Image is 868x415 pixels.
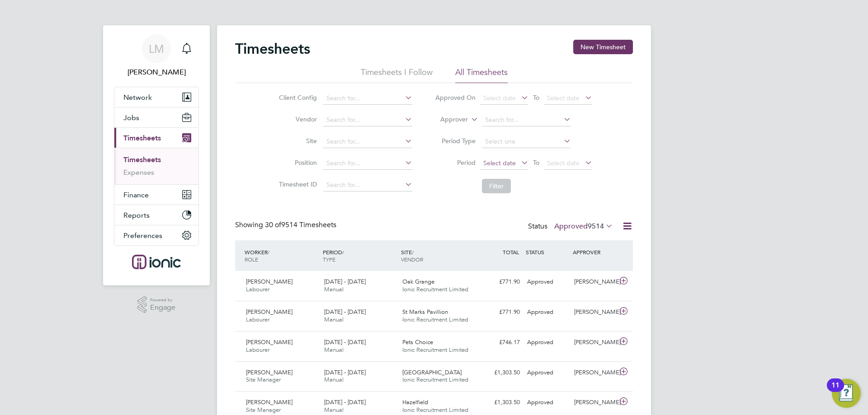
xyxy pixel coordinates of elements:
[276,180,317,188] label: Timesheet ID
[482,114,571,126] input: Search for...
[246,368,292,376] span: [PERSON_NAME]
[246,406,281,414] span: Site Manager
[455,67,508,83] li: All Timesheets
[324,346,344,354] span: Manual
[114,128,198,148] button: Timesheets
[435,159,476,167] label: Period
[321,244,399,267] div: PERIOD
[323,92,412,105] input: Search for...
[832,379,861,408] button: Open Resource Center, 11 new notifications
[323,157,412,170] input: Search for...
[246,285,269,293] span: Labourer
[324,368,366,376] span: [DATE] - [DATE]
[482,135,571,148] input: Select one
[361,67,433,83] li: Timesheets I Follow
[149,43,164,55] span: LM
[402,285,468,293] span: Ionic Recruitment Limited
[103,25,210,285] nav: Main navigation
[402,338,433,346] span: Pets Choice
[114,255,199,269] a: Go to home page
[323,114,412,126] input: Search for...
[571,365,618,380] div: [PERSON_NAME]
[476,275,524,289] div: £771.90
[114,148,198,184] div: Timesheets
[573,40,633,54] button: New Timesheet
[323,256,335,263] span: TYPE
[482,179,511,193] button: Filter
[483,159,516,167] span: Select date
[123,155,161,164] a: Timesheets
[435,93,476,102] label: Approved On
[123,231,162,240] span: Preferences
[483,94,516,102] span: Select date
[402,346,468,354] span: Ionic Recruitment Limited
[246,338,292,346] span: [PERSON_NAME]
[435,137,476,145] label: Period Type
[150,304,175,312] span: Engage
[323,179,412,191] input: Search for...
[402,368,462,376] span: [GEOGRAPHIC_DATA]
[276,93,317,102] label: Client Config
[524,244,571,260] div: STATUS
[476,335,524,350] div: £746.17
[246,346,269,354] span: Labourer
[265,220,336,229] span: 9514 Timesheets
[571,335,618,350] div: [PERSON_NAME]
[268,248,269,256] span: /
[245,256,258,263] span: ROLE
[571,395,618,410] div: [PERSON_NAME]
[402,316,468,323] span: Ionic Recruitment Limited
[476,365,524,380] div: £1,303.50
[246,376,281,383] span: Site Manager
[588,222,604,231] span: 9514
[402,308,448,316] span: St Marks Pavillion
[324,278,366,285] span: [DATE] - [DATE]
[402,398,428,406] span: Hazelfield
[235,220,338,230] div: Showing
[427,115,468,124] label: Approver
[123,113,139,122] span: Jobs
[123,93,152,102] span: Network
[547,94,580,102] span: Select date
[554,222,613,231] label: Approved
[323,135,412,148] input: Search for...
[324,338,366,346] span: [DATE] - [DATE]
[324,285,344,293] span: Manual
[831,385,840,397] div: 11
[324,376,344,383] span: Manual
[524,365,571,380] div: Approved
[123,211,150,219] span: Reports
[571,244,618,260] div: APPROVER
[547,159,580,167] span: Select date
[524,305,571,320] div: Approved
[524,335,571,350] div: Approved
[402,406,468,414] span: Ionic Recruitment Limited
[242,244,321,267] div: WORKER
[276,159,317,167] label: Position
[524,275,571,289] div: Approved
[528,220,615,233] div: Status
[324,308,366,316] span: [DATE] - [DATE]
[123,134,161,142] span: Timesheets
[412,248,414,256] span: /
[571,275,618,289] div: [PERSON_NAME]
[476,305,524,320] div: £771.90
[402,278,434,285] span: Oak Grange
[265,220,281,229] span: 30 of
[114,205,198,225] button: Reports
[235,40,310,58] h2: Timesheets
[571,305,618,320] div: [PERSON_NAME]
[324,406,344,414] span: Manual
[530,157,542,168] span: To
[114,34,199,78] a: LM[PERSON_NAME]
[399,244,477,267] div: SITE
[114,225,198,245] button: Preferences
[524,395,571,410] div: Approved
[401,256,423,263] span: VENDOR
[132,255,181,269] img: ionic-logo-retina.png
[476,395,524,410] div: £1,303.50
[114,67,199,78] span: Laura Moody
[246,398,292,406] span: [PERSON_NAME]
[324,398,366,406] span: [DATE] - [DATE]
[276,115,317,123] label: Vendor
